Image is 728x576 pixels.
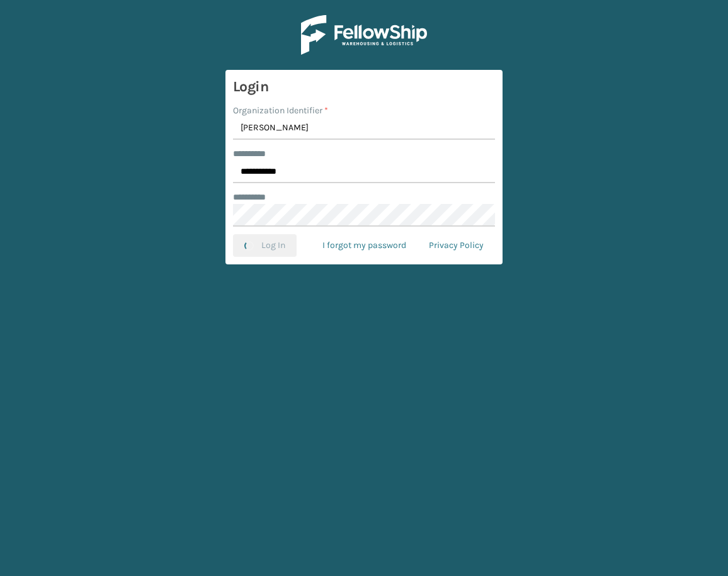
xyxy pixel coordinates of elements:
[233,234,297,257] button: Log In
[233,104,328,117] label: Organization Identifier
[301,15,427,55] img: Logo
[233,77,495,96] h3: Login
[311,234,418,257] a: I forgot my password
[418,234,495,257] a: Privacy Policy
